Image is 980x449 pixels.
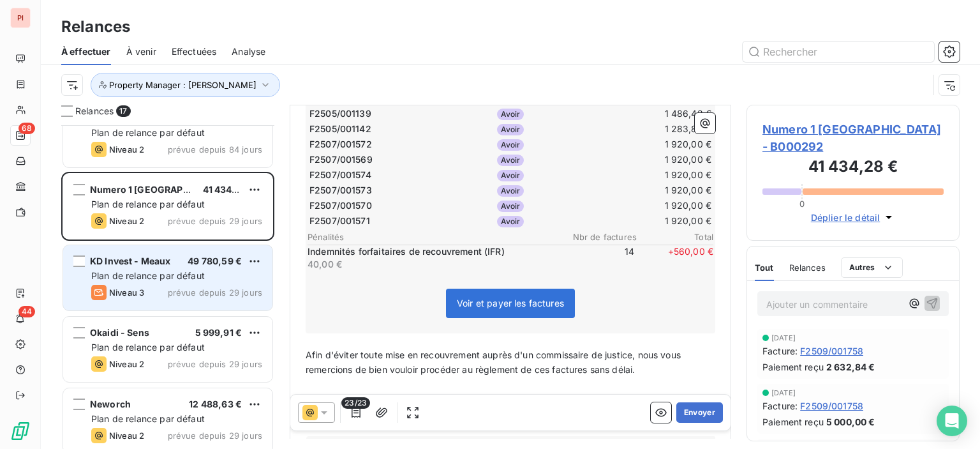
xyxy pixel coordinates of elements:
span: prévue depuis 29 jours [168,430,262,441]
span: 14 [558,245,634,271]
span: Facture : [762,344,798,358]
span: Afin d'éviter toute mise en recouvrement auprès d'un commissaire de justice, nous vous remercions... [306,349,683,375]
span: Neworch [90,399,131,409]
span: [DATE] [771,389,796,397]
span: 68 [19,123,35,134]
td: 1 283,83 € [579,122,712,136]
span: Paiement reçu [762,360,824,374]
span: prévue depuis 29 jours [168,287,262,298]
span: Cordialement, [306,393,365,404]
span: + 560,00 € [637,245,713,271]
span: Niveau 2 [109,359,144,369]
span: Analyse [232,45,265,58]
span: 17 [116,105,130,117]
span: Avoir [497,201,524,212]
span: Niveau 2 [109,216,144,226]
td: 1 920,00 € [579,183,712,197]
p: Indemnités forfaitaires de recouvrement (IFR) [308,245,555,258]
span: prévue depuis 29 jours [168,359,262,369]
button: Property Manager : [PERSON_NAME] [91,73,280,97]
span: 12 488,63 € [189,399,242,409]
span: 23/23 [341,397,370,409]
span: Effectuées [172,45,217,58]
span: Paiement reçu [762,415,824,429]
td: F2507/001573 [309,183,442,197]
td: 1 920,00 € [579,168,712,182]
span: Okaidi - Sens [90,327,149,338]
td: F2505/001142 [309,122,442,136]
h3: Relances [61,15,130,38]
span: prévue depuis 29 jours [168,216,262,226]
span: Numero 1 [GEOGRAPHIC_DATA] [90,184,229,195]
h3: 41 434,28 € [762,155,944,181]
span: Relances [789,263,826,273]
button: Autres [841,257,903,278]
span: À effectuer [61,45,111,58]
span: Niveau 2 [109,430,144,441]
div: PI [10,8,31,28]
span: 5 000,00 € [826,415,875,429]
span: Numero 1 [GEOGRAPHIC_DATA] - B000292 [762,121,944,155]
td: 1 920,00 € [579,199,712,213]
td: 1 920,00 € [579,137,712,151]
span: Avoir [497,170,524,181]
span: F2509/001758 [800,399,863,413]
td: F2505/001139 [309,107,442,121]
span: 5 999,91 € [195,327,242,338]
span: Avoir [497,216,524,227]
span: Total [637,232,713,242]
p: 40,00 € [308,258,555,271]
button: Envoyer [676,402,723,423]
span: 0 [799,199,805,209]
td: F2507/001572 [309,137,442,151]
span: F2509/001758 [800,344,863,358]
span: Avoir [497,185,524,197]
span: 2 632,84 € [826,360,875,374]
span: Facture : [762,399,798,413]
td: F2507/001569 [309,153,442,167]
span: Relances [75,105,114,118]
span: prévue depuis 84 jours [168,144,262,155]
td: F2507/001571 [309,214,442,228]
div: Open Intercom Messenger [937,406,967,436]
span: Avoir [497,155,524,166]
span: Plan de relance par défaut [91,199,205,209]
span: Nbr de factures [560,232,637,242]
td: 1 920,00 € [579,214,712,228]
button: Déplier le détail [807,210,900,225]
img: Logo LeanPay [10,421,31,441]
span: Avoir [497,139,524,151]
td: F2507/001574 [309,168,442,182]
td: F2507/001570 [309,199,442,213]
div: grid [61,125,274,449]
span: Niveau 3 [109,287,144,298]
td: 1 486,42 € [579,107,712,121]
span: KD Invest - Meaux [90,255,171,266]
span: Pénalités [308,232,560,242]
span: Tout [755,263,774,273]
span: 44 [19,306,35,317]
span: 41 434,28 € [203,184,255,195]
td: 1 920,00 € [579,153,712,167]
input: Rechercher [743,42,934,62]
span: [DATE] [771,334,796,342]
span: À venir [126,45,156,58]
span: Plan de relance par défaut [91,127,205,138]
span: Déplier le détail [811,211,880,224]
span: Avoir [497,124,524,135]
span: Property Manager : [PERSON_NAME] [109,80,256,90]
span: Plan de relance par défaut [91,342,205,353]
span: 49 780,59 € [188,255,242,266]
span: Plan de relance par défaut [91,413,205,424]
span: Niveau 2 [109,144,144,155]
span: Voir et payer les factures [457,298,564,308]
span: Avoir [497,109,524,120]
span: Plan de relance par défaut [91,270,205,281]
